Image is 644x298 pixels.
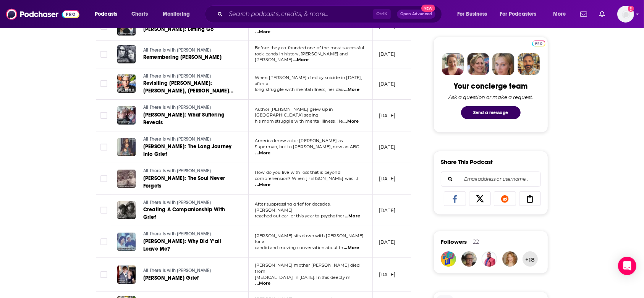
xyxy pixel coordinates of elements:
[492,53,515,75] img: Jules Profile
[226,8,373,20] input: Search podcasts, credits, & more...
[143,26,234,33] a: [PERSON_NAME]: Letting Go
[255,51,348,63] span: rock bands in history, [PERSON_NAME] and [PERSON_NAME]
[100,175,107,182] span: Toggle select row
[255,275,351,280] span: [MEDICAL_DATA] in [DATE]. In this deeply m
[143,80,233,102] span: Revisiting [PERSON_NAME]: [PERSON_NAME], [PERSON_NAME] and [PERSON_NAME]
[143,206,235,221] a: Creating A Companionship With Grief
[256,150,271,156] span: ...More
[467,53,489,75] img: Barbara Profile
[617,6,634,23] span: Logged in as ereardon
[482,251,497,267] img: mdsimonsays
[143,175,225,189] span: [PERSON_NAME]: The Soul Never Forgets
[143,53,234,61] a: Remembering [PERSON_NAME]
[379,271,395,278] p: [DATE]
[100,144,107,151] span: Toggle select row
[131,9,148,19] span: Charts
[255,45,364,50] span: Before they co-founded one of the most successful
[143,26,214,32] span: [PERSON_NAME]: Letting Go
[344,245,359,251] span: ...More
[548,8,576,20] button: open menu
[143,136,211,142] span: All There Is with [PERSON_NAME]
[89,8,127,20] button: open menu
[255,262,360,274] span: [PERSON_NAME] mother [PERSON_NAME] died from
[143,238,235,253] a: [PERSON_NAME]: Why Did Y’all Leave Me?
[255,138,343,143] span: America knew actor [PERSON_NAME] as
[447,172,534,186] input: Email address or username...
[256,182,271,188] span: ...More
[532,40,545,47] img: Podchaser Pro
[379,112,395,119] p: [DATE]
[397,10,435,19] button: Open AdvancedNew
[143,104,235,111] a: All There Is with [PERSON_NAME]
[143,47,211,53] span: All There Is with [PERSON_NAME]
[441,158,493,165] h3: Share This Podcast
[553,9,566,19] span: More
[143,206,225,220] span: Creating A Companionship With Grief
[441,251,456,267] img: INRI81216
[100,80,107,87] span: Toggle select row
[255,118,343,124] span: his mom struggle with mental illness. He
[379,144,395,150] p: [DATE]
[255,245,343,250] span: candid and moving conversation about th
[143,143,231,157] span: [PERSON_NAME]: The Long Journey Into Grief
[95,9,117,19] span: Podcasts
[344,87,359,93] span: ...More
[293,57,309,63] span: ...More
[256,280,271,287] span: ...More
[617,6,634,23] button: Show profile menu
[442,53,464,75] img: Sydney Profile
[454,81,528,91] div: Your concierge team
[256,29,271,35] span: ...More
[6,7,79,21] a: Podchaser - Follow, Share and Rate Podcasts
[618,257,636,275] div: Open Intercom Messenger
[143,168,211,173] span: All There Is with [PERSON_NAME]
[143,267,234,274] a: All There Is with [PERSON_NAME]
[473,238,479,245] div: 22
[532,39,545,47] a: Pro website
[100,23,107,30] span: Toggle select row
[255,107,333,118] span: Author [PERSON_NAME] grew up in [GEOGRAPHIC_DATA] seeing
[100,207,107,214] span: Toggle select row
[143,54,222,60] span: Remembering [PERSON_NAME]
[379,207,395,214] p: [DATE]
[379,51,395,57] p: [DATE]
[157,8,200,20] button: open menu
[143,47,234,54] a: All There Is with [PERSON_NAME]
[444,191,466,206] a: Share on Facebook
[100,112,107,119] span: Toggle select row
[255,233,364,245] span: [PERSON_NAME] sits down with [PERSON_NAME] for a
[212,5,449,23] div: Search podcasts, credits, & more...
[143,143,235,158] a: [PERSON_NAME]: The Long Journey Into Grief
[143,238,222,252] span: [PERSON_NAME]: Why Did Y’all Leave Me?
[577,8,590,21] a: Show notifications dropdown
[461,251,477,267] img: MommaCNH
[495,8,548,20] button: open menu
[255,170,340,175] span: How do you live with loss that is beyond
[373,9,391,19] span: Ctrl K
[143,136,235,143] a: All There Is with [PERSON_NAME]
[143,168,235,175] a: All There Is with [PERSON_NAME]
[143,231,211,236] span: All There Is with [PERSON_NAME]
[379,81,395,87] p: [DATE]
[441,238,467,245] span: Followers
[343,118,359,125] span: ...More
[494,191,516,206] a: Share on Reddit
[379,175,395,182] p: [DATE]
[143,111,235,126] a: [PERSON_NAME]: What Suffering Reveals
[441,172,541,187] div: Search followers
[143,231,235,238] a: All There Is with [PERSON_NAME]
[452,8,497,20] button: open menu
[143,175,235,190] a: [PERSON_NAME]: The Soul Never Forgets
[143,274,234,282] a: [PERSON_NAME] Grief
[500,9,537,19] span: For Podcasters
[448,94,533,100] div: Ask a question or make a request.
[345,213,360,219] span: ...More
[143,73,211,79] span: All There Is with [PERSON_NAME]
[255,87,343,92] span: long struggle with mental illness, her dau
[523,251,538,267] button: +18
[255,176,358,181] span: comprehension? When [PERSON_NAME] was 13
[628,6,634,12] svg: Add a profile image
[519,191,541,206] a: Copy Link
